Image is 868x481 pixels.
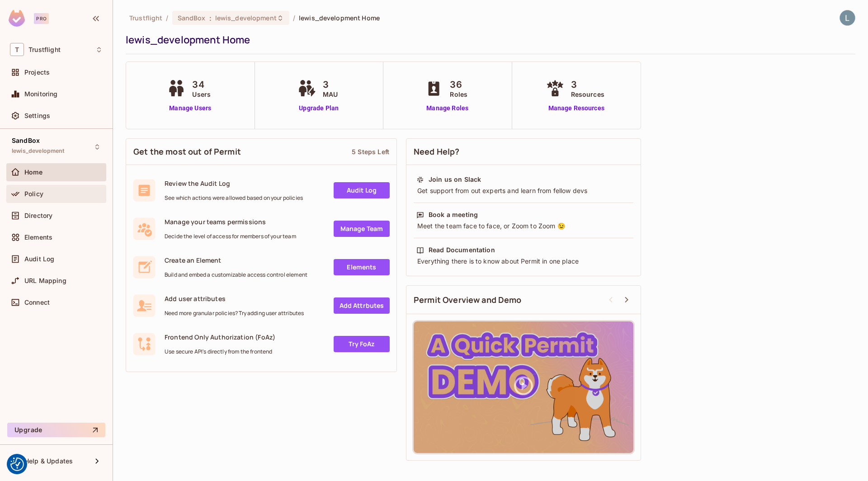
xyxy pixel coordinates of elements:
span: Permit Overview and Demo [414,294,522,306]
span: Roles [450,90,467,99]
span: Settings [24,112,50,119]
span: lewis_development [12,147,65,155]
span: MAU [323,90,338,99]
span: Users [192,90,211,99]
span: 34 [192,78,211,91]
span: Elements [24,234,52,241]
span: Monitoring [24,90,58,98]
a: Manage Users [165,104,215,113]
div: Book a meeting [429,210,478,219]
span: : [209,14,212,22]
span: Resources [571,90,604,99]
a: Add Attrbutes [334,297,390,314]
span: 3 [323,78,338,91]
span: Get the most out of Permit [133,146,241,157]
span: lewis_development [215,14,277,22]
div: Pro [34,13,49,24]
button: Upgrade [7,423,105,437]
a: Elements [334,259,390,275]
span: Use secure API's directly from the frontend [165,348,275,355]
a: Upgrade Plan [296,104,342,113]
span: Workspace: Trustflight [28,46,61,53]
div: Read Documentation [429,245,495,255]
span: Frontend Only Authorization (FoAz) [165,333,275,341]
div: lewis_development Home [126,33,851,47]
button: Consent Preferences [10,457,24,471]
span: Projects [24,69,50,76]
span: Build and embed a customizable access control element [165,271,307,278]
span: Decide the level of access for members of your team [165,233,296,240]
a: Manage Team [334,221,390,237]
a: Manage Resources [544,104,609,113]
li: / [166,14,168,22]
span: Need Help? [414,146,460,157]
div: 5 Steps Left [352,147,389,156]
div: Meet the team face to face, or Zoom to Zoom 😉 [416,222,631,231]
div: Everything there is to know about Permit in one place [416,257,631,266]
span: SandBox [12,137,40,144]
a: Try FoAz [334,336,390,352]
a: Manage Roles [423,104,472,113]
img: Lewis Youl [840,10,855,25]
img: SReyMgAAAABJRU5ErkJggg== [9,10,25,27]
span: lewis_development Home [299,14,380,22]
span: Create an Element [165,256,307,264]
span: Review the Audit Log [165,179,303,188]
img: Revisit consent button [10,457,24,471]
span: the active workspace [129,14,162,22]
span: Help & Updates [24,457,73,465]
span: Manage your teams permissions [165,217,296,226]
span: See which actions were allowed based on your policies [165,194,303,202]
div: Get support from out experts and learn from fellow devs [416,186,631,195]
span: Audit Log [24,255,54,263]
span: Add user attributes [165,294,304,303]
a: Audit Log [334,182,390,198]
span: URL Mapping [24,277,66,284]
span: 36 [450,78,467,91]
span: Policy [24,190,43,198]
span: SandBox [178,14,206,22]
span: Connect [24,299,50,306]
span: Home [24,169,43,176]
li: / [293,14,295,22]
span: Directory [24,212,52,219]
span: 3 [571,78,604,91]
div: Join us on Slack [429,175,481,184]
span: Need more granular policies? Try adding user attributes [165,310,304,317]
span: T [10,43,24,56]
